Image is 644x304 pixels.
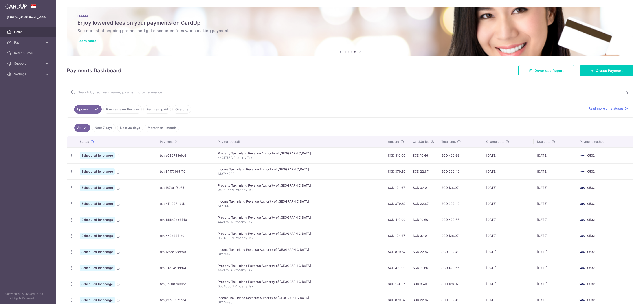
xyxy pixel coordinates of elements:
[483,147,534,163] td: [DATE]
[413,139,429,144] span: CardUp fee
[616,291,640,302] iframe: Opens a widget where you can find more information
[409,276,438,292] td: SGD 3.40
[156,228,214,244] td: txn_443a8341e01
[388,139,399,144] span: Amount
[409,228,438,244] td: SGD 3.40
[218,151,381,156] div: Property Tax. Inland Revenue Authority of [GEOGRAPHIC_DATA]
[156,179,214,196] td: txn_167eeaf6e65
[218,204,381,208] p: S1274498F
[218,183,381,188] div: Property Tax. Inland Revenue Authority of [GEOGRAPHIC_DATA]
[103,105,142,114] a: Payments on the way
[145,124,179,132] a: More than 1 month
[534,163,576,179] td: [DATE]
[578,185,586,190] img: Bank Card
[441,139,456,144] span: Total amt.
[117,124,143,132] a: Next 30 days
[578,297,586,303] img: Bank Card
[578,153,586,158] img: Bank Card
[218,167,381,172] div: Income Tax. Inland Revenue Authority of [GEOGRAPHIC_DATA]
[409,147,438,163] td: SGD 10.66
[438,244,483,260] td: SGD 902.49
[80,233,115,239] span: Scheduled for charge
[486,139,504,144] span: Charge date
[80,297,115,303] span: Scheduled for charge
[218,215,381,220] div: Property Tax. Inland Revenue Authority of [GEOGRAPHIC_DATA]
[409,260,438,276] td: SGD 10.66
[384,276,409,292] td: SGD 124.67
[537,139,550,144] span: Due date
[67,7,633,56] img: Latest Promos banner
[74,105,102,114] a: Upcoming
[218,156,381,160] p: 4421758A Property Tax
[218,247,381,252] div: Income Tax. Inland Revenue Authority of [GEOGRAPHIC_DATA]
[438,163,483,179] td: SGD 902.49
[578,217,586,222] img: Bank Card
[14,61,43,66] span: Support
[589,106,628,111] a: Read more on statuses
[92,124,116,132] a: Next 7 days
[172,105,191,114] a: Overdue
[589,106,624,111] span: Read more on statuses
[156,136,214,147] th: Payment ID
[587,154,595,157] span: 0532
[80,265,115,271] span: Scheduled for charge
[483,179,534,196] td: [DATE]
[534,147,576,163] td: [DATE]
[587,250,595,254] span: 0532
[483,228,534,244] td: [DATE]
[156,147,214,163] td: txn_e062754e9e3
[80,139,89,144] span: Status
[384,244,409,260] td: SGD 879.62
[14,40,43,45] span: Pay
[578,233,586,238] img: Bank Card
[580,65,633,76] a: Create Payment
[483,260,534,276] td: [DATE]
[409,163,438,179] td: SGD 22.87
[587,170,595,173] span: 0532
[578,201,586,206] img: Bank Card
[438,276,483,292] td: SGD 128.07
[80,217,115,223] span: Scheduled for charge
[77,39,96,43] a: Learn more
[534,196,576,212] td: [DATE]
[80,185,115,191] span: Scheduled for charge
[587,266,595,270] span: 0532
[483,276,534,292] td: [DATE]
[587,218,595,222] span: 0532
[218,220,381,224] p: 4421758A Property Tax
[384,212,409,228] td: SGD 410.00
[156,212,214,228] td: txn_bbbc9ad6549
[587,186,595,189] span: 0532
[14,72,43,76] span: Settings
[384,196,409,212] td: SGD 879.62
[587,298,595,302] span: 0532
[409,179,438,196] td: SGD 3.40
[218,172,381,176] p: S1274498F
[218,296,381,300] div: Income Tax. Inland Revenue Authority of [GEOGRAPHIC_DATA]
[534,260,576,276] td: [DATE]
[438,228,483,244] td: SGD 128.07
[218,236,381,240] p: 0534366N Property Tax
[80,281,115,287] span: Scheduled for charge
[409,196,438,212] td: SGD 22.87
[483,196,534,212] td: [DATE]
[218,280,381,284] div: Property Tax. Inland Revenue Authority of [GEOGRAPHIC_DATA]
[438,179,483,196] td: SGD 128.07
[483,244,534,260] td: [DATE]
[534,244,576,260] td: [DATE]
[409,244,438,260] td: SGD 22.87
[587,282,595,286] span: 0532
[578,249,586,255] img: Bank Card
[218,231,381,236] div: Property Tax. Inland Revenue Authority of [GEOGRAPHIC_DATA]
[534,276,576,292] td: [DATE]
[483,212,534,228] td: [DATE]
[576,136,633,147] th: Payment method
[5,4,27,9] img: CardUp
[596,68,623,73] span: Create Payment
[7,15,49,20] p: [PERSON_NAME][EMAIL_ADDRESS][DOMAIN_NAME]
[77,19,623,26] h5: Enjoy lowered fees on your payments on CardUp
[384,260,409,276] td: SGD 410.00
[534,179,576,196] td: [DATE]
[534,212,576,228] td: [DATE]
[218,264,381,268] div: Property Tax. Inland Revenue Authority of [GEOGRAPHIC_DATA]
